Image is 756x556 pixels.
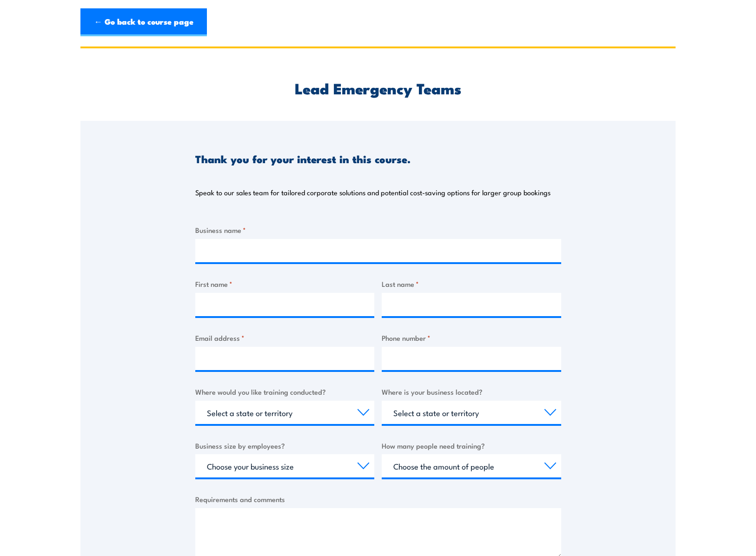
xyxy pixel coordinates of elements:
label: Where is your business located? [382,386,561,397]
label: Requirements and comments [195,494,561,504]
label: Business name [195,225,561,235]
label: How many people need training? [382,440,561,451]
label: Email address [195,332,375,343]
a: ← Go back to course page [80,8,207,36]
label: Phone number [382,332,561,343]
h3: Thank you for your interest in this course. [195,153,411,164]
label: Where would you like training conducted? [195,386,375,397]
label: Last name [382,278,561,289]
label: First name [195,278,375,289]
label: Business size by employees? [195,440,375,451]
p: Speak to our sales team for tailored corporate solutions and potential cost-saving options for la... [195,188,550,197]
h2: Lead Emergency Teams [195,81,561,94]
